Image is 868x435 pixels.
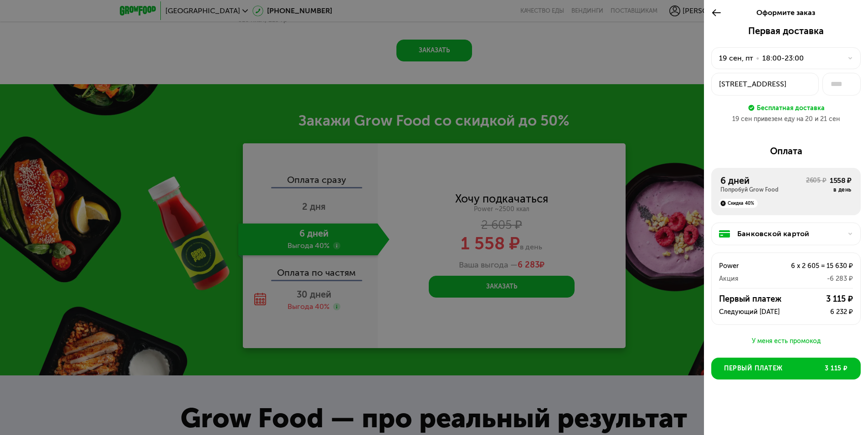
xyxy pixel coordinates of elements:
button: У меня есть промокод [711,336,861,347]
div: • [756,53,760,64]
div: 19 сен, пт [719,53,753,64]
div: 3 115 ₽ [793,293,853,304]
div: Акция [719,273,773,284]
div: в день [830,186,852,193]
div: -6 283 ₽ [773,273,853,284]
div: 18:00-23:00 [762,53,804,64]
div: Скидка 40% [719,199,758,208]
div: Попробуй Grow Food [720,186,806,193]
div: 6 x 2 605 = 15 630 ₽ [773,260,853,271]
div: Оплата [711,146,861,157]
div: 1558 ₽ [830,175,852,186]
div: 6 232 ₽ [780,306,853,317]
div: Первая доставка [711,25,861,36]
div: Power [719,260,773,271]
div: 6 дней [720,175,806,186]
div: Первый платеж [719,293,793,304]
div: Банковской картой [737,228,842,239]
span: 3 115 ₽ [825,364,848,373]
div: Бесплатная доставка [757,103,825,113]
span: Первый платеж [724,364,783,373]
button: [STREET_ADDRESS] [711,73,819,96]
div: Следующий [DATE] [719,306,780,317]
div: 2605 ₽ [806,176,827,193]
div: [STREET_ADDRESS] [719,79,811,90]
div: 19 сен привезем еду на 20 и 21 сен [711,115,861,124]
button: Первый платеж3 115 ₽ [711,358,861,379]
span: Оформите заказ [756,8,815,17]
